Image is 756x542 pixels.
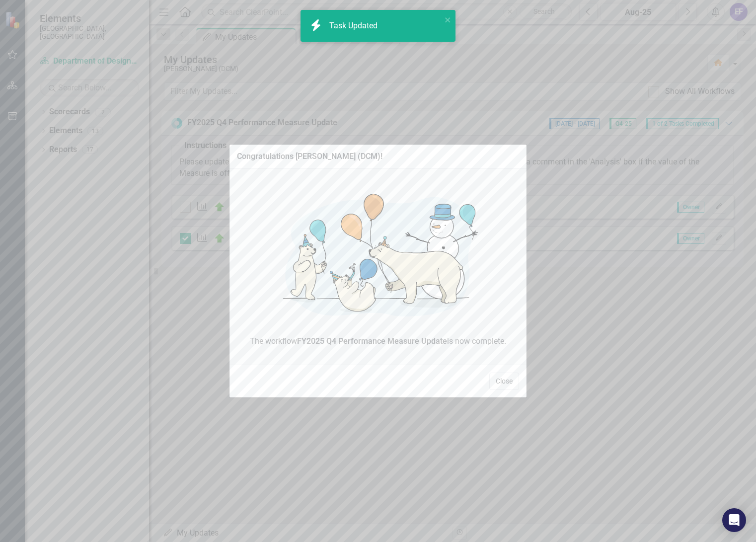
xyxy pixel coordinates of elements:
[329,20,380,32] div: Task Updated
[722,508,746,532] div: Open Intercom Messenger
[297,336,447,346] strong: FY2025 Q4 Performance Measure Update
[237,336,519,347] span: The workflow is now complete.
[265,176,491,336] img: Congratulations
[237,152,382,161] div: Congratulations [PERSON_NAME] (DCM)!
[489,373,519,390] button: Close
[445,14,452,25] button: close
